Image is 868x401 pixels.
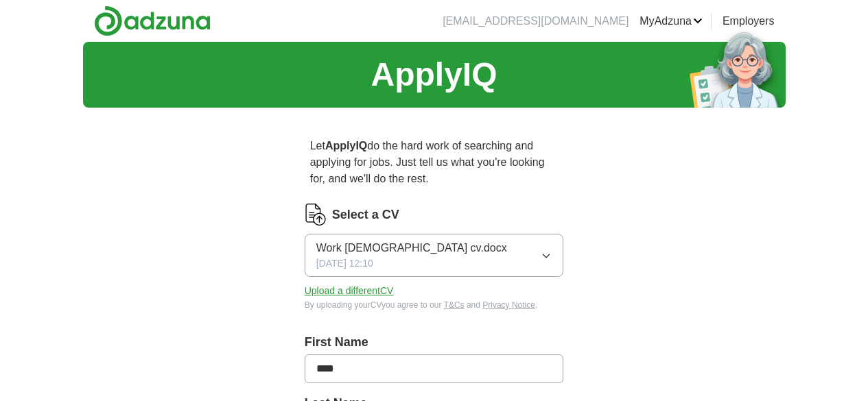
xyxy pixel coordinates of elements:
[305,284,394,298] button: Upload a differentCV
[94,5,211,36] img: Adzuna logo
[316,240,507,256] span: Work [DEMOGRAPHIC_DATA] cv.docx
[371,50,497,99] h1: ApplyIQ
[444,300,465,310] a: T&Cs
[332,206,399,224] label: Select a CV
[640,13,703,29] a: MyAdzuna
[305,234,564,277] button: Work [DEMOGRAPHIC_DATA] cv.docx[DATE] 12:10
[305,132,564,193] p: Let do the hard work of searching and applying for jobs. Just tell us what you're looking for, an...
[482,300,535,310] a: Privacy Notice
[305,333,564,352] label: First Name
[305,299,564,311] div: By uploading your CV you agree to our and .
[325,140,367,151] strong: ApplyIQ
[443,13,629,29] li: [EMAIL_ADDRESS][DOMAIN_NAME]
[316,256,373,271] span: [DATE] 12:10
[305,204,327,226] img: CV Icon
[723,13,775,29] a: Employers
